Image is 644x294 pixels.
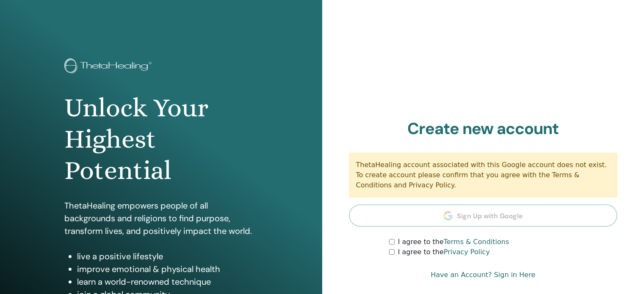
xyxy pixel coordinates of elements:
a: Privacy Policy [444,248,490,256]
div: ThetaHealing account associated with this Google account does not exist. To create account please... [349,153,618,198]
li: learn a world-renowned technique [77,275,258,288]
a: Terms & Conditions [444,238,509,246]
h1: Unlock Your Highest Potential [64,92,258,187]
a: Have an Account? Sign in Here [431,270,535,280]
label: I agree to the [398,247,490,257]
label: I agree to the [398,237,509,247]
li: improve emotional & physical health [77,263,258,275]
li: live a positive lifestyle [77,250,258,263]
p: ThetaHealing empowers people of all backgrounds and religions to find purpose, transform lives, a... [64,199,258,237]
h2: Create new account [349,119,618,139]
